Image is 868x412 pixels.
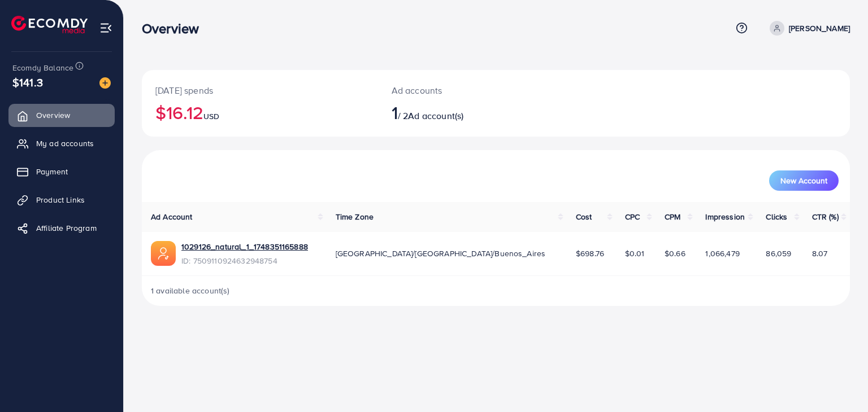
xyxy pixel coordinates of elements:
[705,248,739,259] span: 1,066,479
[820,361,860,404] iframe: Chat
[766,211,787,222] span: Clicks
[625,211,640,222] span: CPC
[812,248,828,259] span: 8.07
[8,217,115,239] a: Affiliate Program
[8,160,115,183] a: Payment
[769,170,839,191] button: New Account
[665,211,680,222] span: CPM
[8,189,115,211] a: Product Links
[36,194,85,205] span: Product Links
[99,21,112,34] img: menu
[155,102,364,123] h2: $16.12
[408,109,463,122] span: Ad account(s)
[151,241,176,266] img: ic-ads-acc.e4c84228.svg
[151,211,193,222] span: Ad Account
[181,255,308,266] span: ID: 7509110924632948754
[392,84,541,97] p: Ad accounts
[392,102,541,123] h2: / 2
[36,109,70,121] span: Overview
[392,99,398,125] span: 1
[181,241,308,252] a: 1029126_natural_1_1748351165888
[789,21,850,35] p: [PERSON_NAME]
[336,248,546,259] span: [GEOGRAPHIC_DATA]/[GEOGRAPHIC_DATA]/Buenos_Aires
[12,62,73,73] span: Ecomdy Balance
[36,166,68,177] span: Payment
[576,211,592,222] span: Cost
[8,104,115,126] a: Overview
[142,20,208,37] h3: Overview
[36,222,97,234] span: Affiliate Program
[780,177,827,185] span: New Account
[665,248,685,259] span: $0.66
[151,285,230,296] span: 1 available account(s)
[8,132,115,155] a: My ad accounts
[705,211,745,222] span: Impression
[765,21,850,36] a: [PERSON_NAME]
[11,16,88,33] img: logo
[336,211,374,222] span: Time Zone
[812,211,839,222] span: CTR (%)
[36,138,94,149] span: My ad accounts
[625,248,645,259] span: $0.01
[203,111,219,122] span: USD
[99,77,111,89] img: image
[155,84,364,97] p: [DATE] spends
[766,248,791,259] span: 86,059
[576,248,604,259] span: $698.76
[12,74,43,90] span: $141.3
